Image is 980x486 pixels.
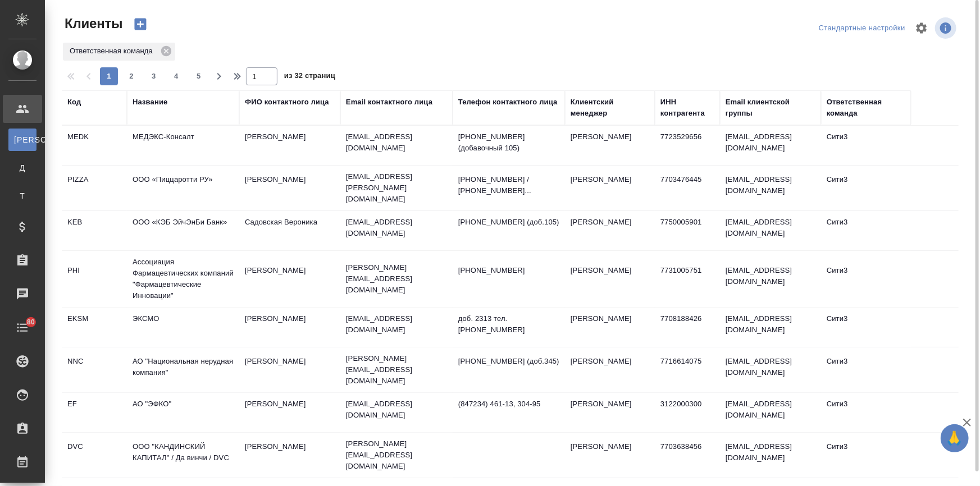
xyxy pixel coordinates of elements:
td: ООО "КАНДИНСКИЙ КАПИТАЛ" / Да винчи / DVC [127,435,239,475]
div: Название [133,97,167,108]
p: [EMAIL_ADDRESS][PERSON_NAME][DOMAIN_NAME] [346,171,447,205]
div: ФИО контактного лица [245,97,329,108]
td: [EMAIL_ADDRESS][DOMAIN_NAME] [720,126,821,165]
td: [PERSON_NAME] [239,168,340,208]
span: 80 [20,317,42,328]
div: Телефон контактного лица [458,97,558,108]
td: EKSM [62,308,127,347]
p: [PHONE_NUMBER] (доб.105) [458,217,559,228]
div: Email клиентской группы [726,97,815,119]
div: Ответственная команда [63,43,175,61]
p: [EMAIL_ADDRESS][DOMAIN_NAME] [346,217,447,239]
td: [EMAIL_ADDRESS][DOMAIN_NAME] [720,259,821,299]
td: [PERSON_NAME] [565,308,655,347]
button: 🙏 [941,424,969,452]
td: Сити3 [821,393,911,432]
td: АО "Национальная нерудная компания" [127,350,239,389]
td: [PERSON_NAME] [565,211,655,250]
div: split button [816,20,908,37]
td: [PERSON_NAME] [239,435,340,475]
td: 3122000300 [655,393,720,432]
td: [PERSON_NAME] [565,259,655,299]
td: [PERSON_NAME] [565,350,655,389]
td: [EMAIL_ADDRESS][DOMAIN_NAME] [720,168,821,208]
span: 4 [167,71,185,82]
p: [PERSON_NAME][EMAIL_ADDRESS][DOMAIN_NAME] [346,353,447,387]
td: PIZZA [62,168,127,208]
div: Email контактного лица [346,97,432,108]
td: [EMAIL_ADDRESS][DOMAIN_NAME] [720,393,821,432]
td: 7750005901 [655,211,720,250]
td: [PERSON_NAME] [239,126,340,165]
button: 4 [167,67,185,85]
td: [EMAIL_ADDRESS][DOMAIN_NAME] [720,308,821,347]
td: МЕДЭКС-Консалт [127,126,239,165]
p: (847234) 461-13, 304-95 [458,398,559,410]
td: [PERSON_NAME] [565,435,655,475]
td: [PERSON_NAME] [565,168,655,208]
p: [PERSON_NAME][EMAIL_ADDRESS][DOMAIN_NAME] [346,262,447,296]
p: доб. 2313 тел. [PHONE_NUMBER] [458,313,559,336]
p: [PHONE_NUMBER] / [PHONE_NUMBER]... [458,174,559,196]
p: [EMAIL_ADDRESS][DOMAIN_NAME] [346,313,447,336]
td: DVC [62,435,127,475]
p: [PHONE_NUMBER] (добавочный 105) [458,131,559,154]
span: Клиенты [62,15,122,33]
span: 5 [190,71,208,82]
td: Сити3 [821,350,911,389]
td: 7703476445 [655,168,720,208]
td: [EMAIL_ADDRESS][DOMAIN_NAME] [720,350,821,389]
button: 5 [190,67,208,85]
td: [PERSON_NAME] [239,308,340,347]
td: EF [62,393,127,432]
p: [PHONE_NUMBER] (доб.345) [458,356,559,367]
div: ИНН контрагента [660,97,714,119]
td: Сити3 [821,259,911,299]
td: ЭКСМО [127,308,239,347]
td: 7731005751 [655,259,720,299]
p: [PERSON_NAME][EMAIL_ADDRESS][DOMAIN_NAME] [346,438,447,472]
span: 🙏 [945,427,964,450]
td: 7716614075 [655,350,720,389]
td: [PERSON_NAME] [565,393,655,432]
p: Ответственная команда [70,45,157,57]
span: 2 [122,71,140,82]
td: Ассоциация Фармацевтических компаний "Фармацевтические Инновации" [127,251,239,307]
td: PHI [62,259,127,299]
span: 3 [145,71,163,82]
td: ООО «Пиццаротти РУ» [127,168,239,208]
a: Т [8,185,37,207]
span: [PERSON_NAME] [14,134,31,145]
td: Сити3 [821,308,911,347]
td: [PERSON_NAME] [565,126,655,165]
span: из 32 страниц [284,69,335,85]
div: Ответственная команда [827,97,905,119]
p: [EMAIL_ADDRESS][DOMAIN_NAME] [346,131,447,154]
td: Сити3 [821,126,911,165]
td: [PERSON_NAME] [239,393,340,432]
span: Д [14,162,31,173]
a: 80 [3,314,42,342]
td: MEDK [62,126,127,165]
td: 7703638456 [655,435,720,475]
td: Сити3 [821,435,911,475]
div: Клиентский менеджер [571,97,649,119]
a: [PERSON_NAME] [8,129,37,151]
span: Т [14,190,31,201]
td: KEB [62,211,127,250]
button: Создать [127,15,154,34]
td: 7708188426 [655,308,720,347]
td: NNC [62,350,127,389]
td: [PERSON_NAME] [239,350,340,389]
td: АО "ЭФКО" [127,393,239,432]
td: Сити3 [821,168,911,208]
td: Сити3 [821,211,911,250]
a: Д [8,157,37,179]
button: 2 [122,67,140,85]
span: Настроить таблицу [908,15,935,42]
td: 7723529656 [655,126,720,165]
td: [PERSON_NAME] [239,259,340,299]
span: Посмотреть информацию [935,17,959,39]
td: [EMAIL_ADDRESS][DOMAIN_NAME] [720,211,821,250]
p: [PHONE_NUMBER] [458,265,559,276]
